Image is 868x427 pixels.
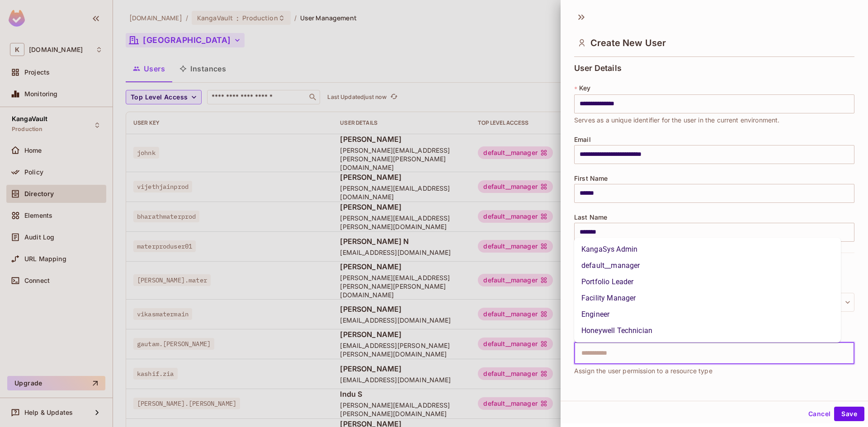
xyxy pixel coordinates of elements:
[574,214,607,221] span: Last Name
[805,407,834,421] button: Cancel
[574,136,591,143] span: Email
[574,323,841,339] li: Honeywell Technician
[849,352,851,354] button: Close
[834,407,864,421] button: Save
[590,38,666,48] span: Create New User
[574,306,841,323] li: Engineer
[579,84,590,92] span: Key
[574,115,780,125] span: Serves as a unique identifier for the user in the current environment.
[574,175,608,182] span: First Name
[574,241,841,258] li: KangaSys Admin
[574,64,622,73] span: User Details
[574,290,841,306] li: Facility Manager
[574,258,841,274] li: default__manager
[574,274,841,290] li: Portfolio Leader
[574,366,712,376] span: Assign the user permission to a resource type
